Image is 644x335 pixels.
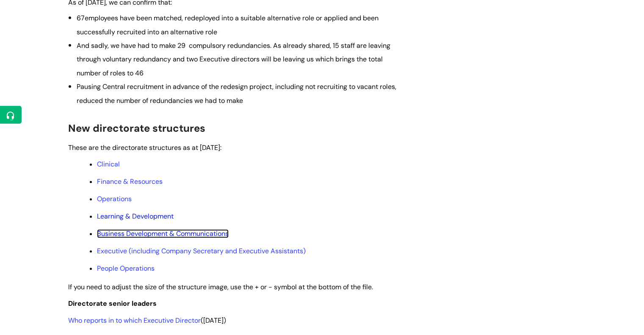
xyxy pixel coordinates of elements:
a: People Operations [97,264,155,273]
a: Clinical [97,160,120,169]
a: Who reports in to which Executive Director [68,316,201,325]
span: New directorate structures [68,122,205,135]
a: Operations [97,194,132,203]
span: 67 [77,14,85,22]
span: If you need to adjust the size of the structure image, use the + or - symbol at the bottom of the... [68,282,373,291]
a: Finance & Resources [97,177,163,186]
span: Directorate senior leaders [68,299,157,308]
a: Business Development & Communications [97,229,229,238]
a: Learning & Development [97,212,174,221]
span: ([DATE]) [68,316,226,325]
a: Executive (including Company Secretary and Executive Assistants) [97,246,306,255]
span: Pausing Central recruitment in advance of the redesign project, including not recruiting to vacan... [77,82,396,105]
span: And sadly, we have had to make 29 compulsory redundancies. As already shared, 15 staff are leavin... [77,41,390,78]
span: employees have been matched, redeployed into a suitable alternative role or applied and been succ... [77,14,379,36]
span: These are the directorate structures as at [DATE]: [68,143,221,152]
